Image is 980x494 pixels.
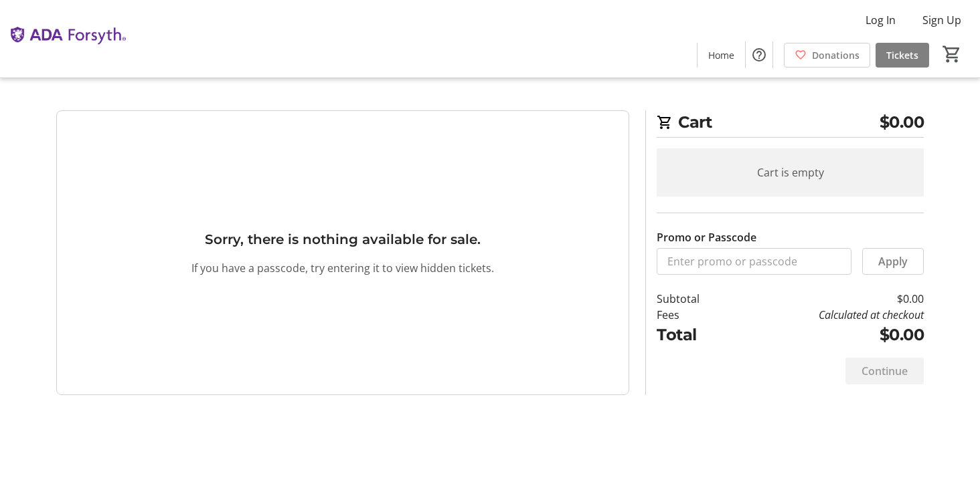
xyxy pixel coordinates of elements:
[746,41,772,68] button: Help
[657,307,734,323] td: Fees
[922,12,961,28] span: Sign Up
[657,323,734,347] td: Total
[708,48,734,62] span: Home
[698,43,745,68] a: Home
[734,307,924,323] td: Calculated at checkout
[855,9,906,31] button: Log In
[657,148,924,197] div: Cart is empty
[940,42,964,66] button: Cart
[191,260,494,276] p: If you have a passcode, try entering it to view hidden tickets.
[912,9,972,31] button: Sign Up
[862,248,924,275] button: Apply
[657,229,756,245] label: Promo or Passcode
[878,253,908,269] span: Apply
[205,229,481,249] h3: Sorry, there is nothing available for sale.
[812,48,860,62] span: Donations
[8,5,127,72] img: The ADA Forsyth Institute's Logo
[880,110,924,134] span: $0.00
[657,110,924,138] h2: Cart
[876,43,929,68] a: Tickets
[657,248,851,275] input: Enter promo or passcode
[734,291,924,307] td: $0.00
[734,323,924,347] td: $0.00
[784,43,870,68] a: Donations
[886,48,918,62] span: Tickets
[866,12,896,28] span: Log In
[657,291,734,307] td: Subtotal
